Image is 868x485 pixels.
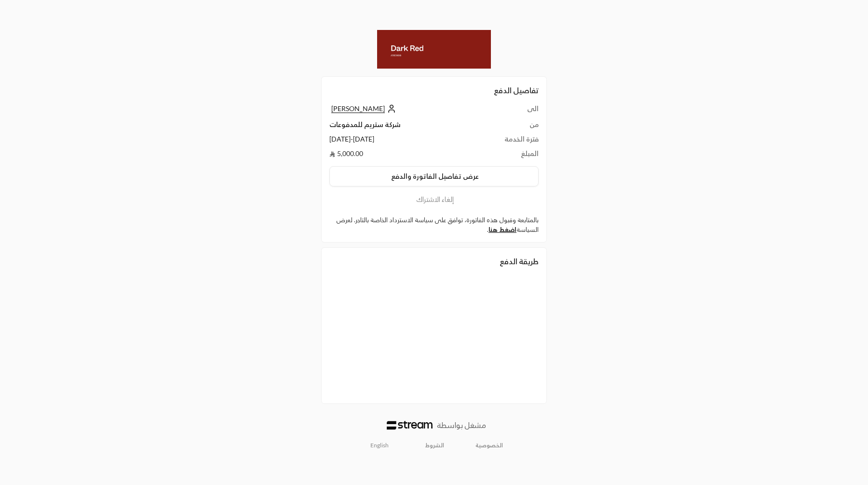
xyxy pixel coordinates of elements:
button: إلغاء الاشتراك [329,194,539,205]
a: الخصوصية [475,442,503,449]
td: فترة الخدمة [471,134,539,149]
label: بالمتابعة وقبول هذه الفاتورة، توافق على سياسة الاسترداد الخاصة بالتاجر. لعرض السياسة . [329,215,539,234]
td: الى [471,104,539,120]
p: مشغل بواسطة [437,419,486,431]
a: الشروط [425,442,444,449]
img: Logo [387,421,433,429]
td: [DATE] - [DATE] [329,134,471,149]
a: اضغط هنا [488,226,516,233]
div: طريقة الدفع [329,256,539,267]
span: [PERSON_NAME] [331,104,385,113]
td: من [471,120,539,134]
button: عرض تفاصيل الفاتورة والدفع [329,166,539,186]
h2: تفاصيل الدفع [329,85,539,96]
td: شركة ستريم للمدفوعات [329,120,471,134]
img: Company Logo [377,30,491,69]
a: [PERSON_NAME] [329,104,396,113]
td: المبلغ [471,149,539,158]
a: English [365,438,394,453]
td: 5,000.00 [329,149,471,158]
